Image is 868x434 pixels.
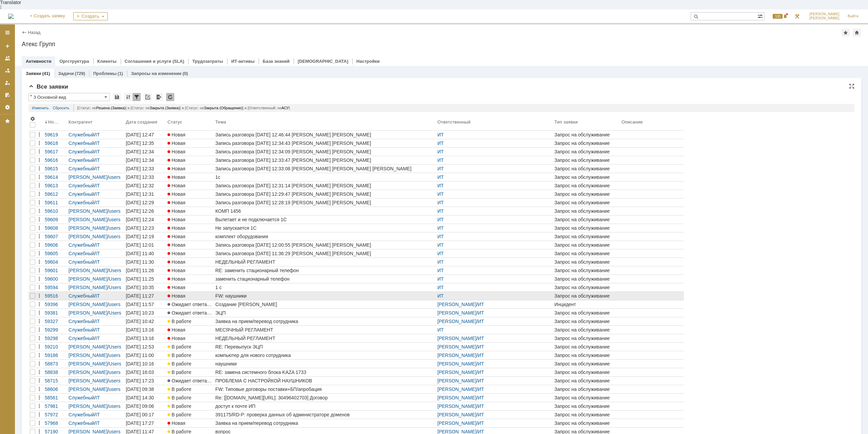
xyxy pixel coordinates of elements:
span: Новая [167,149,185,154]
a: Служебный [68,200,94,205]
a: 59608 [43,224,67,232]
a: Запросы на изменение [131,71,182,76]
a: [DATE] 11:40 [124,249,166,258]
div: 59607 [45,234,66,239]
a: [DATE] 12:26 [124,207,166,215]
a: IT [96,200,100,205]
a: Запрос на обслуживание [553,224,620,232]
a: ИТ [437,285,444,290]
a: [DATE] 11:25 [124,275,166,283]
a: [PERSON_NAME] [68,225,107,231]
a: Запрос на обслуживание [553,258,620,266]
div: Создать [73,12,108,20]
a: [DATE] 12:33 [124,173,166,181]
a: [PERSON_NAME] [68,217,107,222]
a: Users [109,276,121,282]
a: [DEMOGRAPHIC_DATA] [298,59,348,64]
a: users [109,234,120,239]
div: Сделать домашней страницей [853,29,861,37]
a: 59594 [43,283,67,291]
a: [PERSON_NAME][PERSON_NAME] [805,10,844,23]
div: Запись разговора [DATE] 12:33:08 [PERSON_NAME] [PERSON_NAME] [PERSON_NAME] [215,166,435,171]
span: Новая [167,217,185,222]
a: IT [96,149,100,154]
a: 59615 [43,165,67,173]
div: Добавить в избранное [842,29,850,37]
a: ИТ [437,132,444,137]
div: НЕДЕЛЬНЫЙ РЕГЛАМЕНТ [215,259,435,265]
a: Запрос на обслуживание [553,173,620,181]
div: Дата создания [126,119,159,125]
a: Служебный [68,183,94,188]
a: 59604 [43,258,67,266]
a: Служебный [68,149,94,154]
div: 59594 [45,285,66,290]
span: Новая [167,225,185,231]
div: 59614 [45,174,66,180]
a: Запрос на обслуживание [553,139,620,147]
a: Перейти на домашнюю страницу [8,14,14,19]
a: ИТ [437,149,444,154]
span: Новая [167,166,185,171]
div: 59609 [45,217,66,222]
a: Запрос на обслуживание [553,148,620,156]
a: users [109,225,120,231]
a: Запись разговора [DATE] 12:34:43 [PERSON_NAME] [PERSON_NAME] [214,139,436,147]
a: Настройки [356,59,380,64]
a: [PERSON_NAME] [68,234,107,239]
a: 59611 [43,199,67,207]
a: Запрос на обслуживание [553,249,620,258]
span: Новая [167,132,185,137]
span: Новая [167,191,185,197]
a: Изменить [32,104,49,112]
div: 59600 [45,276,66,282]
div: Фильтрация... [133,93,141,101]
div: Сортировка... [124,93,132,101]
a: [DATE] 12:47 [124,131,166,139]
a: Задачи [58,71,74,76]
span: Новая [167,183,185,188]
div: [DATE] 12:47 [126,132,154,137]
a: Новая [166,224,214,232]
a: Запись разговора [DATE] 12:33:47 [PERSON_NAME] [PERSON_NAME] [214,156,436,164]
a: [PERSON_NAME] [68,208,107,214]
div: [DATE] 11:30 [126,259,154,265]
div: Запись разговора [DATE] 12:28:19 [PERSON_NAME] [PERSON_NAME] [215,200,435,205]
a: IT [96,183,100,188]
div: 59608 [45,225,66,231]
div: 59613 [45,183,66,188]
div: Запрос на обслуживание [554,285,619,290]
div: [DATE] 12:34 [126,157,154,163]
a: Служебный [68,132,94,137]
a: ИТ [437,140,444,146]
div: Запрос на обслуживание [554,208,619,214]
a: Выйти [844,10,863,23]
div: Сохранить вид [113,93,121,101]
a: Служебный [68,242,94,248]
a: ИТ [437,200,444,205]
a: Трудозатраты [192,59,223,64]
th: Ответственный [436,115,553,131]
div: Запрос на обслуживание [554,174,619,180]
div: Запись разговора [DATE] 12:46:44 [PERSON_NAME] [PERSON_NAME] [215,132,435,137]
div: Запрос на обслуживание [554,149,619,154]
a: 59600 [43,275,67,283]
a: Соглашения и услуги (SLA) [125,59,184,64]
a: Запрос на обслуживание [553,156,620,164]
a: IT [96,166,100,171]
div: Обновлять список [166,93,174,101]
div: [DATE] 12:01 [126,242,154,248]
a: 59617 [43,148,67,156]
a: ИТ [437,191,444,197]
div: Запрос на обслуживание [554,242,619,248]
a: Заявки [26,71,41,76]
a: 59607 [43,232,67,241]
a: 59609 [43,215,67,224]
div: 59612 [45,191,66,197]
a: Вылетает и не подключается 1С [214,215,436,224]
span: Новая [167,157,185,163]
a: users [109,208,120,214]
a: [DATE] 12:31 [124,190,166,198]
a: Новая [166,207,214,215]
div: [DATE] 11:25 [126,276,154,282]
